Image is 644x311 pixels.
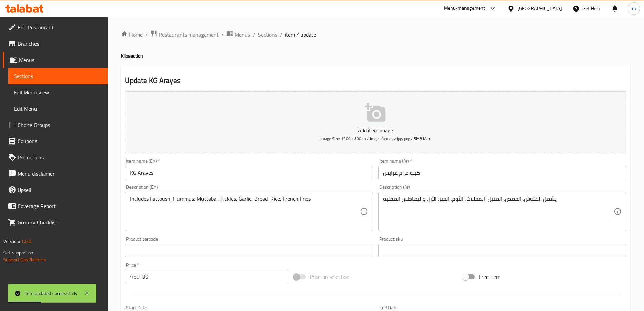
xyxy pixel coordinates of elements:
[383,196,614,228] textarea: يشمل الفتوش، الحمص، المتبل، المخللات، الثوم، الخبز، الأرز، والبطاطس المقلية
[3,237,20,246] span: Version:
[142,270,289,283] input: Please enter price
[221,30,224,39] li: /
[18,137,102,145] span: Coupons
[378,166,626,179] input: Enter name Ar
[14,88,102,96] span: Full Menu View
[226,30,250,39] a: Menus
[130,196,360,228] textarea: Includes Fattoush, Hummus, Muttabal, Pickles, Garlic, Bread, Rice, French Fries
[18,40,102,48] span: Branches
[3,248,34,257] span: Get support on:
[3,214,108,230] a: Grocery Checklist
[121,30,630,39] nav: breadcrumb
[121,52,630,59] h4: Kilo section
[125,91,626,153] button: Add item imageImage Size: 1200 x 800 px / Image formats: jpg, png / 5MB Max.
[320,135,431,142] span: Image Size: 1200 x 800 px / Image formats: jpg, png / 5MB Max.
[8,84,108,101] a: Full Menu View
[3,255,46,264] a: Support.OpsPlatform
[125,166,373,179] input: Enter name En
[3,133,108,149] a: Coupons
[14,72,102,80] span: Sections
[479,273,500,281] span: Free item
[19,56,102,64] span: Menus
[253,30,255,39] li: /
[18,153,102,161] span: Promotions
[21,237,31,246] span: 1.0.0
[3,117,108,133] a: Choice Groups
[136,126,616,134] p: Add item image
[3,182,108,198] a: Upsell
[130,272,140,281] p: AED
[3,52,108,68] a: Menus
[14,105,102,113] span: Edit Menu
[8,68,108,84] a: Sections
[18,202,102,210] span: Coverage Report
[235,30,250,39] span: Menus
[285,30,316,39] span: item / update
[378,244,626,257] input: Please enter product sku
[3,198,108,214] a: Coverage Report
[18,170,102,178] span: Menu disclaimer
[125,75,626,86] h2: Update KG Arayes
[125,244,373,257] input: Please enter product barcode
[18,218,102,226] span: Grocery Checklist
[8,101,108,117] a: Edit Menu
[444,4,485,13] div: Menu-management
[310,273,350,281] span: Price on selection
[18,186,102,194] span: Upsell
[280,30,282,39] li: /
[517,5,562,12] div: [GEOGRAPHIC_DATA]
[3,19,108,36] a: Edit Restaurant
[18,23,102,31] span: Edit Restaurant
[159,30,219,39] span: Restaurants management
[121,30,143,39] a: Home
[145,30,148,39] li: /
[3,149,108,165] a: Promotions
[632,5,636,12] span: m
[150,30,219,39] a: Restaurants management
[3,36,108,52] a: Branches
[24,290,77,297] div: Item updated successfully
[258,30,277,39] a: Sections
[18,121,102,129] span: Choice Groups
[3,165,108,182] a: Menu disclaimer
